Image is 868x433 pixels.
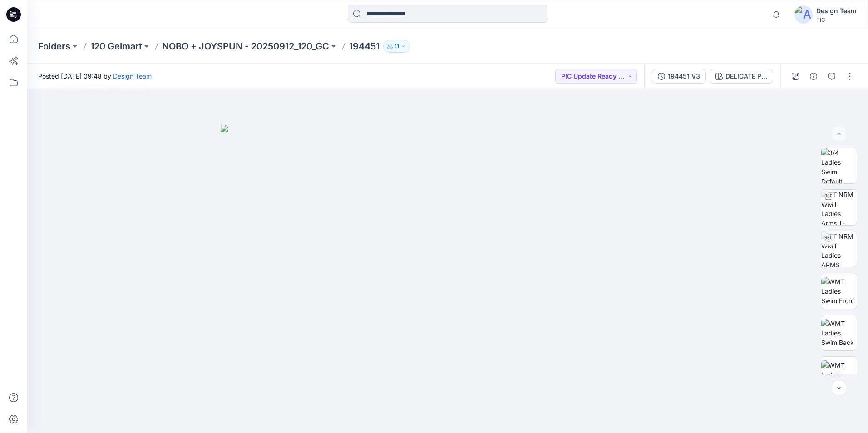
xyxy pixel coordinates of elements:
button: 194451 V3 [652,69,706,84]
a: NOBO + JOYSPUN - 20250912_120_GC [162,40,329,53]
a: 120 Gelmart [90,40,142,53]
img: WMT Ladies Swim Front [821,277,857,305]
a: Folders [38,40,70,53]
button: Details [806,69,821,84]
button: DELICATE PINK [710,69,773,84]
img: 3/4 Ladies Swim Default [821,148,857,183]
div: 194451 V3 [668,71,700,81]
img: avatar [794,5,813,24]
img: WMT Ladies Swim Left [821,360,857,389]
div: DELICATE PINK [725,71,767,81]
img: eyJhbGciOiJIUzI1NiIsImtpZCI6IjAiLCJzbHQiOiJzZXMiLCJ0eXAiOiJKV1QifQ.eyJkYXRhIjp7InR5cGUiOiJzdG9yYW... [221,125,675,433]
p: 11 [395,41,399,51]
div: Design Team [816,5,857,16]
p: 194451 [349,40,380,53]
img: TT NRM WMT Ladies ARMS DOWN [821,231,857,267]
button: 11 [383,40,410,53]
div: PIC [816,16,857,23]
img: WMT Ladies Swim Back [821,319,857,347]
a: Design Team [113,72,152,80]
span: Posted [DATE] 09:48 by [38,71,152,81]
img: TT NRM WMT Ladies Arms T-POSE [821,190,857,225]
